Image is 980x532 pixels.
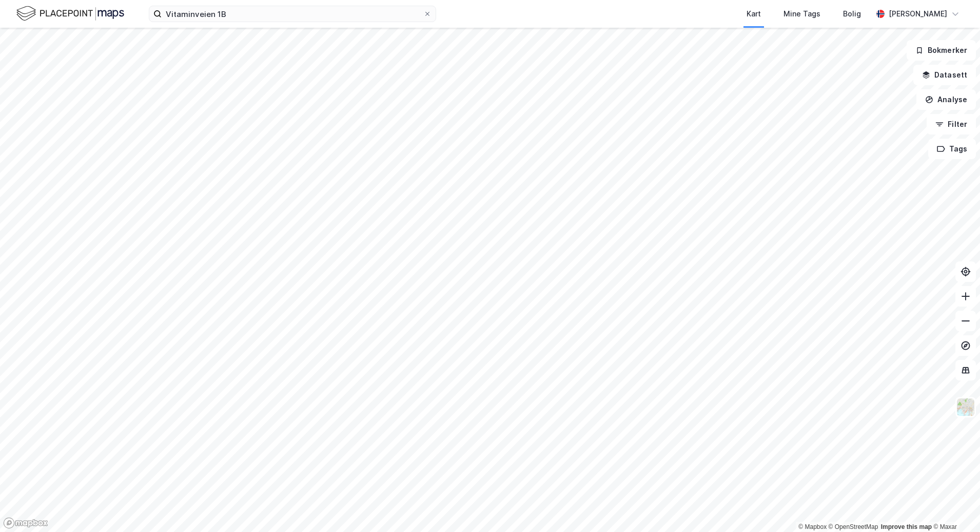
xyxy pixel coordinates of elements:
button: Analyse [916,89,976,110]
img: Z [956,397,975,417]
div: Kart [747,8,761,20]
a: Mapbox homepage [3,517,48,529]
button: Datasett [913,65,976,85]
div: Bolig [843,8,861,20]
button: Filter [927,114,976,135]
div: Mine Tags [783,8,820,20]
a: Improve this map [881,523,932,530]
button: Tags [928,139,976,159]
a: Mapbox [798,523,827,530]
a: OpenStreetMap [829,523,878,530]
input: Søk på adresse, matrikkel, gårdeiere, leietakere eller personer [162,6,423,22]
iframe: Chat Widget [929,483,980,532]
div: [PERSON_NAME] [889,8,947,20]
button: Bokmerker [907,40,976,61]
img: logo.f888ab2527a4732fd821a326f86c7f29.svg [16,5,124,23]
